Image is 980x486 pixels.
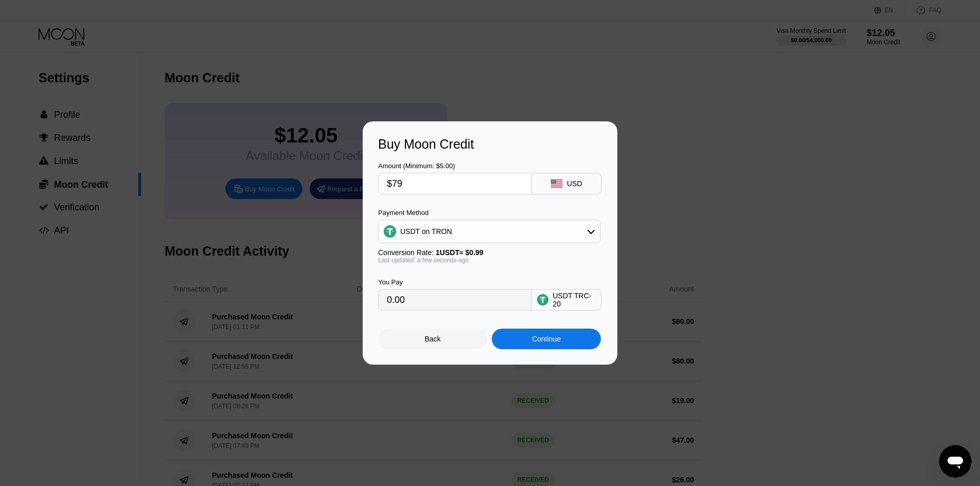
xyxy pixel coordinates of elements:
[939,445,972,478] iframe: Button to launch messaging window
[436,248,484,257] span: 1 USDT ≈ $0.99
[378,137,602,152] div: Buy Moon Credit
[378,257,601,264] div: Last updated: a few seconds ago
[379,221,600,242] div: USDT on TRON
[553,292,596,308] div: USDT TRC-20
[378,162,532,170] div: Amount (Minimum: $5.00)
[425,335,441,343] div: Back
[532,335,561,343] div: Continue
[378,278,532,286] div: You Pay
[378,209,601,217] div: Payment Method
[387,173,523,194] input: $0.00
[567,179,582,188] div: USD
[378,329,487,349] div: Back
[400,227,452,236] div: USDT on TRON
[492,329,601,349] div: Continue
[378,248,601,257] div: Conversion Rate:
